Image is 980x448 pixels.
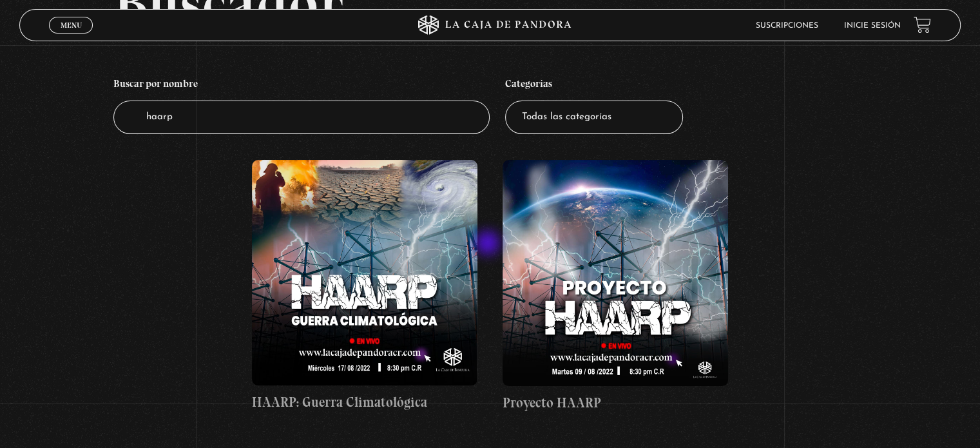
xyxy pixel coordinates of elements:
span: Menu [61,21,82,29]
a: Proyecto HAARP [503,160,728,413]
h4: Categorías [505,71,683,101]
a: Inicie sesión [844,22,901,30]
a: Suscripciones [756,22,818,30]
a: View your shopping cart [914,16,931,34]
a: HAARP: Guerra Climatológica [252,160,477,413]
h4: Buscar por nombre [113,71,490,101]
span: Cerrar [56,32,86,41]
h4: Proyecto HAARP [503,393,728,413]
h4: HAARP: Guerra Climatológica [252,392,477,413]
